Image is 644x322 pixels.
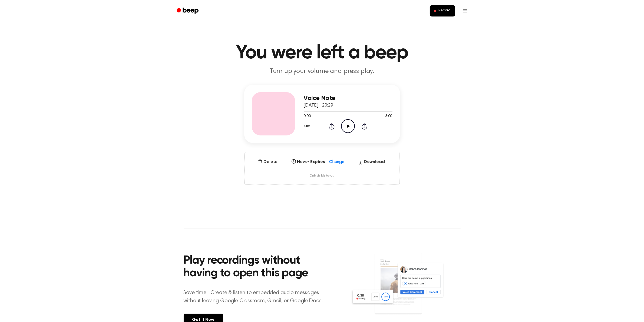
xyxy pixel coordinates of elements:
[184,254,329,280] h2: Play recordings without having to open this page
[304,103,333,108] span: [DATE] · 20:29
[184,43,461,63] h1: You were left a beep
[310,174,334,178] span: Only visible to you
[430,5,455,16] button: Record
[304,122,312,131] button: 1.0x
[304,114,311,119] span: 0:00
[458,4,471,17] button: Open menu
[385,114,392,119] span: 3:00
[438,8,451,13] span: Record
[256,159,280,165] button: Delete
[173,6,203,16] a: Beep
[218,67,426,76] p: Turn up your volume and press play.
[184,289,329,305] p: Save time....Create & listen to embedded audio messages without leaving Google Classroom, Gmail, ...
[356,159,387,167] button: Download
[304,95,392,102] h3: Voice Note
